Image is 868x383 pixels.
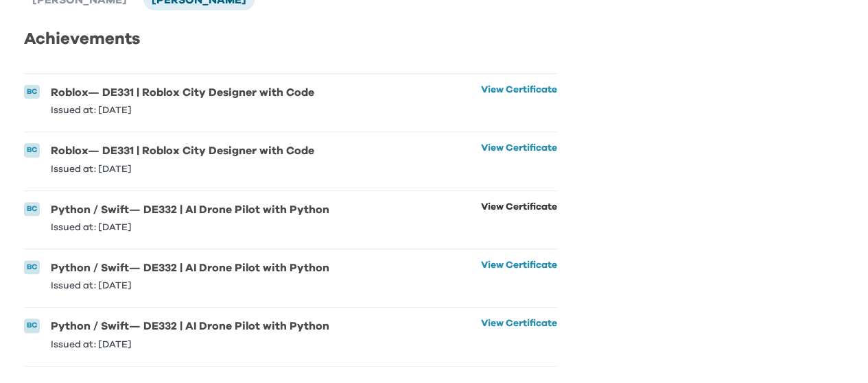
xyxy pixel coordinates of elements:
[27,320,37,332] p: BC
[27,145,37,156] p: BC
[51,340,329,349] p: Issued at: [DATE]
[27,86,37,98] p: BC
[51,85,314,100] h6: Roblox — DE331 | Roblox City Designer with Code
[481,260,557,291] a: View Certificate
[51,223,329,232] p: Issued at: [DATE]
[481,85,557,115] a: View Certificate
[51,106,314,115] p: Issued at: [DATE]
[481,143,557,173] a: View Certificate
[51,143,314,158] h6: Roblox — DE331 | Roblox City Designer with Code
[51,319,329,334] h6: Python / Swift — DE332 | AI Drone Pilot with Python
[481,319,557,349] a: View Certificate
[51,202,329,217] h6: Python / Swift — DE332 | AI Drone Pilot with Python
[27,262,37,273] p: BC
[51,164,314,174] p: Issued at: [DATE]
[27,203,37,215] p: BC
[51,281,329,291] p: Issued at: [DATE]
[24,27,557,51] h2: Achievements
[481,202,557,232] a: View Certificate
[51,260,329,275] h6: Python / Swift — DE332 | AI Drone Pilot with Python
